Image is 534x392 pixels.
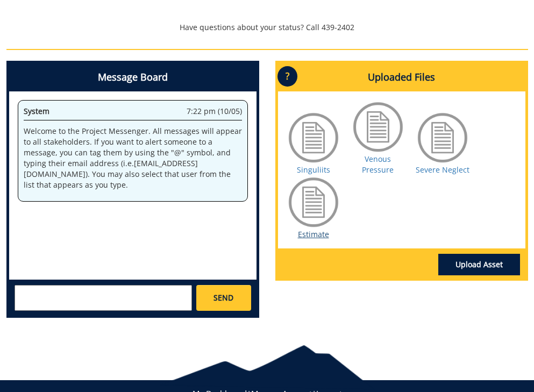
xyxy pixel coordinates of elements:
[187,106,242,117] span: 7:22 pm (10/05)
[438,254,520,275] a: Upload Asset
[9,63,257,91] h4: Message Board
[362,154,394,175] a: Venous Pressure
[297,165,330,175] a: Singuliits
[416,165,469,175] a: Severe Neglect
[278,63,525,91] h4: Uploaded Files
[196,285,251,311] a: SEND
[298,229,329,239] a: Estimate
[24,126,242,190] p: Welcome to the Project Messenger. All messages will appear to all stakeholders. If you want to al...
[213,293,233,303] span: SEND
[277,66,297,87] p: ?
[15,285,192,311] textarea: messageToSend
[6,22,528,33] p: Have questions about your status? Call 439-2402
[24,106,49,116] span: System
